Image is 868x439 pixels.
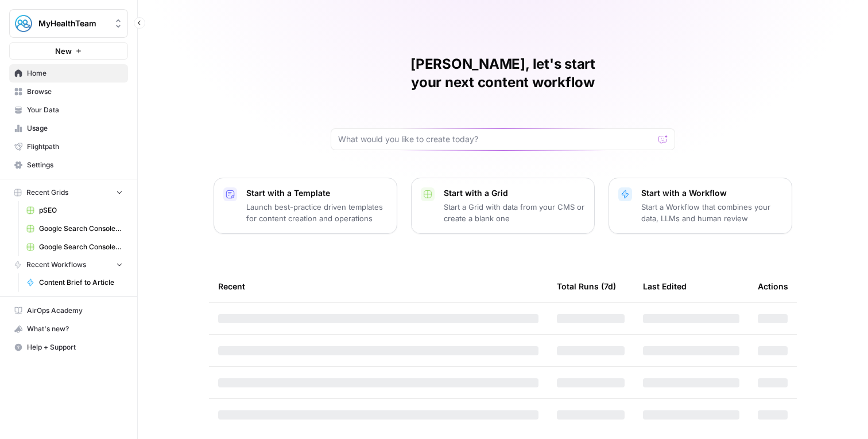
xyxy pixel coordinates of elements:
a: Usage [9,119,128,138]
span: Home [27,68,123,79]
button: Recent Workflows [9,256,128,273]
span: Content Brief to Article [39,277,123,288]
a: Home [9,64,128,83]
span: Help + Support [27,342,123,352]
button: What's new? [9,320,128,338]
div: Total Runs (7d) [557,271,616,302]
p: Start with a Grid [444,187,585,199]
a: pSEO [21,201,128,219]
button: New [9,42,128,60]
button: Start with a TemplateLaunch best-practice driven templates for content creation and operations [214,178,397,234]
span: Browse [27,87,123,97]
div: Last Edited [643,271,687,302]
button: Recent Grids [9,184,128,201]
span: Flightpath [27,142,123,152]
a: Google Search Console - [URL][DOMAIN_NAME] [21,238,128,256]
div: Actions [758,271,788,302]
p: Start a Grid with data from your CMS or create a blank one [444,201,585,224]
span: Google Search Console - [URL][DOMAIN_NAME] [39,242,123,252]
div: Recent [218,271,538,302]
p: Launch best-practice driven templates for content creation and operations [246,201,387,224]
span: pSEO [39,205,123,215]
input: What would you like to create today? [338,134,654,145]
span: AirOps Academy [27,305,123,316]
a: Google Search Console - [URL][DOMAIN_NAME] [21,219,128,238]
span: Usage [27,123,123,134]
p: Start a Workflow that combines your data, LLMs and human review [641,201,782,224]
span: New [55,45,72,57]
a: Settings [9,156,128,174]
span: MyHealthTeam [38,18,108,29]
span: Settings [27,160,123,170]
p: Start with a Template [246,187,387,199]
a: AirOps Academy [9,301,128,320]
button: Start with a WorkflowStart a Workflow that combines your data, LLMs and human review [609,178,792,234]
div: What's new? [10,320,127,338]
span: Your Data [27,105,123,115]
p: Start with a Workflow [641,187,782,199]
a: Content Brief to Article [21,273,128,292]
button: Workspace: MyHealthTeam [9,9,128,38]
span: Recent Grids [26,187,68,198]
a: Your Data [9,101,128,119]
button: Help + Support [9,338,128,356]
h1: [PERSON_NAME], let's start your next content workflow [331,55,675,92]
span: Recent Workflows [26,260,86,270]
a: Browse [9,83,128,101]
span: Google Search Console - [URL][DOMAIN_NAME] [39,224,123,234]
img: MyHealthTeam Logo [13,13,34,34]
a: Flightpath [9,138,128,156]
button: Start with a GridStart a Grid with data from your CMS or create a blank one [411,178,595,234]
